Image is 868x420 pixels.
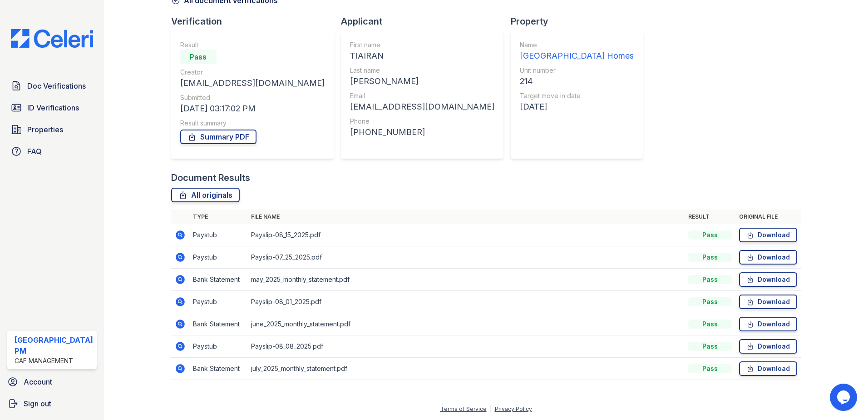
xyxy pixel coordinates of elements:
[4,373,100,391] a: Account
[350,117,494,126] div: Phone
[247,291,685,313] td: Payslip-08_01_2025.pdf
[739,272,797,287] a: Download
[189,358,247,380] td: Bank Statement
[7,77,97,95] a: Doc Verifications
[189,210,247,224] th: Type
[341,15,511,28] div: Applicant
[7,120,97,139] a: Properties
[180,102,325,115] div: [DATE] 03:17:02 PM
[189,313,247,335] td: Bank Statement
[520,40,634,62] a: Name [GEOGRAPHIC_DATA] Homes
[739,295,797,309] a: Download
[7,142,97,160] a: FAQ
[180,119,325,128] div: Result summary
[830,384,859,411] iframe: chat widget
[688,342,732,351] div: Pass
[247,335,685,358] td: Payslip-08_08_2025.pdf
[171,171,250,184] div: Document Results
[739,228,797,242] a: Download
[15,356,93,365] div: CAF Management
[350,91,494,100] div: Email
[688,275,732,284] div: Pass
[247,246,685,269] td: Payslip-07_25_2025.pdf
[350,66,494,75] div: Last name
[189,269,247,291] td: Bank Statement
[739,339,797,354] a: Download
[180,130,256,144] a: Summary PDF
[4,29,100,48] img: CE_Logo_Blue-a8612792a0a2168367f1c8372b55b34899dd931a85d93a1a3d3e32e68fde9ad4.png
[15,335,93,356] div: [GEOGRAPHIC_DATA] PM
[27,102,79,113] span: ID Verifications
[350,100,494,113] div: [EMAIL_ADDRESS][DOMAIN_NAME]
[180,68,325,77] div: Creator
[350,40,494,50] div: First name
[520,75,634,88] div: 214
[440,405,487,412] a: Terms of Service
[171,188,240,202] a: All originals
[247,313,685,335] td: june_2025_monthly_statement.pdf
[495,405,532,412] a: Privacy Policy
[189,246,247,269] td: Paystub
[350,75,494,88] div: [PERSON_NAME]
[180,77,325,90] div: [EMAIL_ADDRESS][DOMAIN_NAME]
[520,100,634,113] div: [DATE]
[180,93,325,102] div: Submitted
[688,297,732,306] div: Pass
[24,398,51,409] span: Sign out
[688,230,732,240] div: Pass
[735,210,801,224] th: Original file
[520,66,634,75] div: Unit number
[350,126,494,139] div: [PHONE_NUMBER]
[189,224,247,246] td: Paystub
[739,317,797,331] a: Download
[520,91,634,100] div: Target move in date
[27,124,63,135] span: Properties
[739,361,797,376] a: Download
[490,405,492,412] div: |
[189,335,247,358] td: Paystub
[27,80,86,91] span: Doc Verifications
[180,40,325,50] div: Result
[739,250,797,265] a: Download
[511,15,650,28] div: Property
[688,320,732,329] div: Pass
[247,358,685,380] td: july_2025_monthly_statement.pdf
[520,40,634,50] div: Name
[688,253,732,262] div: Pass
[189,291,247,313] td: Paystub
[247,269,685,291] td: may_2025_monthly_statement.pdf
[520,50,634,62] div: [GEOGRAPHIC_DATA] Homes
[4,395,100,413] a: Sign out
[247,224,685,246] td: Payslip-08_15_2025.pdf
[27,146,42,157] span: FAQ
[180,50,217,64] div: Pass
[7,99,97,117] a: ID Verifications
[171,15,341,28] div: Verification
[24,376,52,387] span: Account
[685,210,735,224] th: Result
[350,50,494,62] div: TIAIRAN
[688,364,732,373] div: Pass
[247,210,685,224] th: File name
